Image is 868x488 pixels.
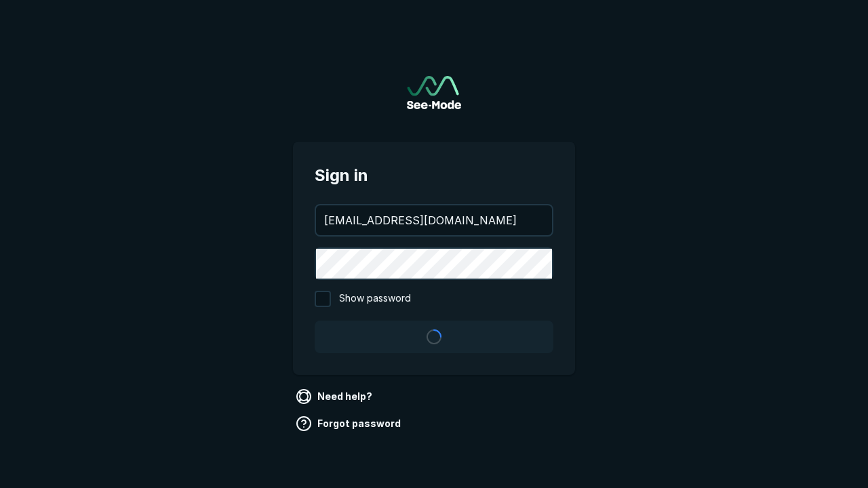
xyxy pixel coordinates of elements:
span: Show password [339,291,411,307]
img: See-Mode Logo [407,76,461,109]
a: Need help? [293,386,378,407]
a: Forgot password [293,413,406,434]
a: Go to sign in [407,76,461,109]
span: Sign in [315,163,553,188]
input: your@email.com [316,205,552,235]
